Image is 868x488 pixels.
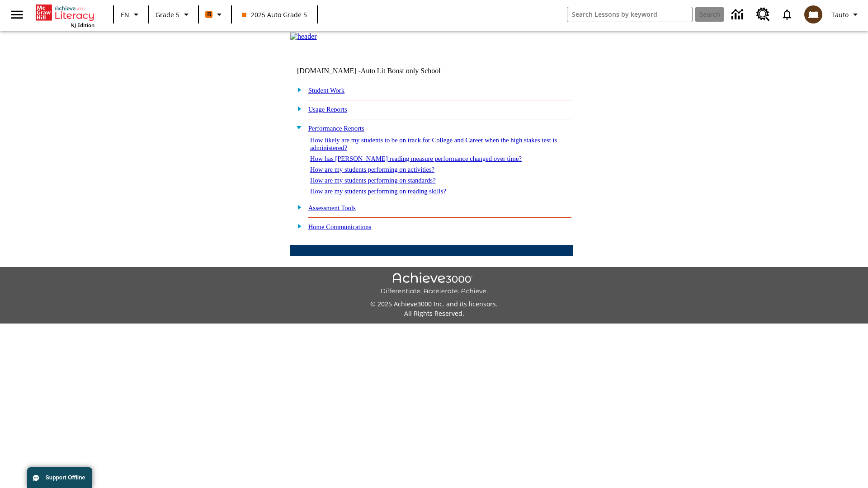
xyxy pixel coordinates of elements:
span: Grade 5 [156,10,179,19]
div: Home [36,3,94,28]
button: Grade: Grade 5, Select a grade [152,6,195,23]
img: plus.gif [292,85,302,94]
a: Performance Reports [308,125,364,132]
button: Open side menu [4,1,30,28]
nobr: Auto Lit Boost only School [361,67,441,75]
img: plus.gif [292,203,302,211]
td: [DOMAIN_NAME] - [297,67,463,75]
button: Profile/Settings [828,6,864,23]
img: plus.gif [292,222,302,230]
button: Support Offline [27,467,92,488]
button: Select a new avatar [799,3,828,26]
a: How has [PERSON_NAME] reading measure performance changed over time? [310,155,522,162]
img: avatar image [804,5,822,23]
a: Assessment Tools [308,204,356,211]
a: How likely are my students to be on track for College and Career when the high stakes test is adm... [310,136,557,151]
span: EN [121,10,129,19]
span: Support Offline [46,474,85,481]
span: B [207,9,211,20]
img: header [290,33,317,41]
a: How are my students performing on activities? [310,166,434,173]
img: Achieve3000 Differentiate Accelerate Achieve [380,272,488,296]
a: How are my students performing on reading skills? [310,188,446,195]
button: Language: EN, Select a language [117,6,146,23]
a: Resource Center, Will open in new tab [751,2,775,27]
input: search field [567,7,692,22]
img: minus.gif [292,123,302,131]
button: Boost Class color is orange. Change class color [202,6,228,23]
span: Tauto [831,10,849,19]
a: Student Work [308,87,344,94]
a: Home Communications [308,223,372,230]
a: Data Center [726,2,751,27]
span: NJ Edition [71,22,94,28]
span: 2025 Auto Grade 5 [242,10,307,19]
img: plus.gif [292,104,302,113]
a: Usage Reports [308,106,347,113]
a: Notifications [775,3,799,26]
a: How are my students performing on standards? [310,177,436,184]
